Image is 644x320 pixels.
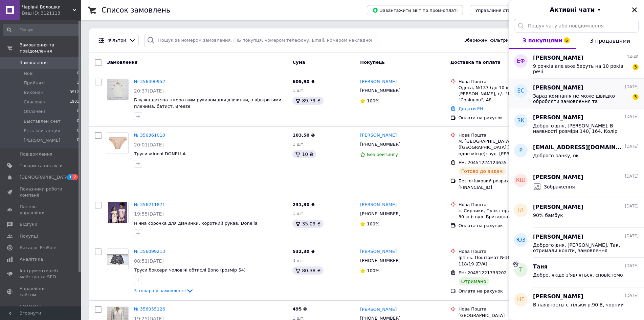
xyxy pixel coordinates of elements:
span: 0 [77,118,79,124]
div: [PHONE_NUMBER] [359,209,402,218]
span: 0 [77,108,79,115]
span: [PERSON_NAME] [533,114,583,122]
a: 3 товара у замовленні [134,288,194,293]
img: Фото товару [108,202,128,223]
div: Оплата на рахунок [459,115,553,121]
div: Нова Пошта [459,248,553,255]
a: Додати ЕН [459,106,483,111]
span: З покупцями [523,37,562,44]
span: 90% бамбук [533,213,563,218]
span: Замовлення та повідомлення [20,42,81,54]
span: [DATE] [625,233,639,239]
span: Прийняті [24,80,45,86]
span: Інструменти веб-майстра та SEO [20,268,63,280]
span: 6 [564,37,570,43]
span: [DEMOGRAPHIC_DATA] [20,174,70,180]
input: Пошук за номером замовлення, ПІБ покупця, номером телефону, Email, номером накладної [144,34,379,47]
span: Товари та послуги [20,163,63,169]
input: Пошук [3,24,80,36]
img: Фото товару [107,136,128,151]
span: Замовлення [107,60,137,65]
span: Выставлен счет [24,118,61,124]
span: 532,30 ₴ [292,249,315,254]
button: КШ[PERSON_NAME][DATE]Зображення [509,168,644,198]
span: [DATE] [625,114,639,120]
div: Нова Пошта [459,306,553,312]
span: [DATE] [625,174,639,179]
span: Відгуки [20,221,37,227]
span: Гаманець компанії [20,303,63,316]
span: 605,90 ₴ [292,79,315,84]
span: Доставка та оплата [450,60,501,65]
span: ЗК [517,117,525,125]
a: № 356055126 [134,306,165,312]
button: ТТаня[DATE]Добре, якщо з'являться, сповістемо [509,258,644,287]
button: НГ[PERSON_NAME][DATE]В наявносты є тільки р.90 В, чорний [509,287,644,317]
div: [PHONE_NUMBER] [359,86,402,95]
span: Cума [292,60,305,65]
span: Т [519,266,523,274]
img: Фото товару [107,79,128,100]
span: Збережені фільтри: [464,37,510,44]
span: Каталог ProSale [20,245,56,251]
span: [DATE] [625,293,639,299]
span: Чарівні Волошки [22,4,73,10]
span: 0 [77,137,79,143]
span: [DATE] [625,263,639,269]
span: 0 [77,71,79,77]
button: p[EMAIL_ADDRESS][DOMAIN_NAME][DATE]Доброго ранку, ок [509,138,644,168]
div: Оплата на рахунок [459,223,553,229]
span: [DATE] [625,144,639,149]
span: Панель управління [20,204,63,216]
span: 7 [72,174,78,180]
span: Покупець [360,60,385,65]
a: № 356490952 [134,79,165,84]
span: ЕН: 20451224124635 [459,160,507,165]
button: Активні чати [528,5,625,14]
button: ЕС[PERSON_NAME][DATE]Зараз компанія не може швидко обробляти замовлення та повідомлення, оскільки... [509,79,644,108]
button: З продавцями [576,33,644,49]
span: [PERSON_NAME] [533,84,583,92]
a: [PERSON_NAME] [360,202,397,208]
span: p [519,147,523,155]
a: Труси боксери чоловічі обтислі Bono (розмір 54) [134,267,246,273]
button: ІЛ[PERSON_NAME][DATE]90% бамбук [509,198,644,228]
span: 100% [367,268,379,273]
span: Управління статусами [475,8,527,13]
input: Пошук чату або повідомлення [514,19,639,33]
span: ІЛ [518,206,524,214]
span: Есть квитанция [24,128,60,134]
a: Фото товару [107,202,129,223]
div: с. Сирники, Пункт приймання-видачі (до 30 кг): вул. Бригадна 3 [459,208,553,220]
span: Фільтри [108,37,126,44]
span: 3512 [70,89,79,96]
span: 1 [77,80,79,86]
div: Безготівковий розрахунок [FINANCIAL_ID] [459,178,553,190]
div: Ваш ID: 3121113 [22,10,81,16]
span: Активні чати [550,5,595,14]
span: ЕН: 20451221733202 [459,270,507,275]
a: Блузка дитяча з коротким рукавом для дівчинки, з відкритими плечима, батист, Breeze [134,97,281,109]
a: Фото товару [107,132,129,154]
span: [DATE] [625,84,639,90]
span: Таня [533,263,548,271]
div: 89.79 ₴ [292,97,323,105]
span: [PERSON_NAME] [533,293,583,301]
span: Зображення [544,183,575,190]
span: Оплачені [24,108,45,115]
span: Нові [24,71,34,77]
span: Замовлення [20,60,48,66]
a: Нічна сорочка для дівчинки, короткий рукав, Donella [134,221,258,226]
div: 10 ₴ [292,150,316,158]
a: Фото товару [107,248,129,270]
span: ЮЗ [516,236,526,244]
span: ЕС [517,87,524,95]
div: Нова Пошта [459,79,553,85]
h1: Список замовлень [102,6,170,14]
span: Аналітика [20,256,43,262]
span: Завантажити звіт по пром-оплаті [372,7,458,13]
span: 19:55[DATE] [134,211,164,217]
